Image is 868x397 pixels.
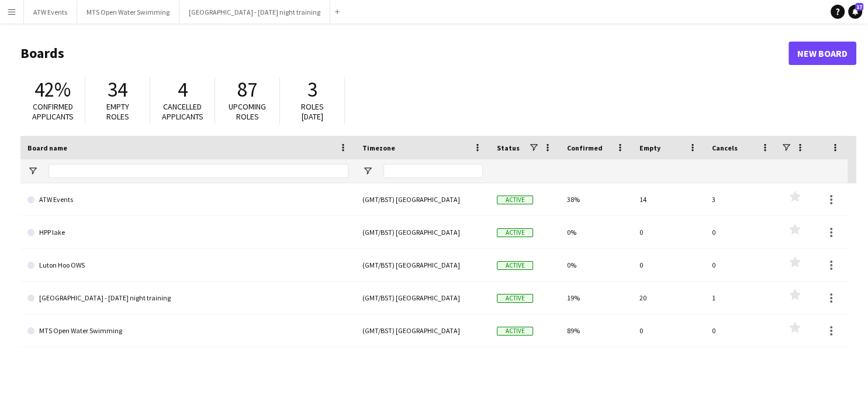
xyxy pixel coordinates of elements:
[355,183,490,215] div: (GMT/BST) [GEOGRAPHIC_DATA]
[355,216,490,248] div: (GMT/BST) [GEOGRAPHIC_DATA]
[355,282,490,314] div: (GMT/BST) [GEOGRAPHIC_DATA]
[560,314,632,347] div: 89%
[705,183,777,215] div: 3
[34,77,71,102] span: 42%
[632,314,705,347] div: 0
[497,228,533,237] span: Active
[355,314,490,347] div: (GMT/BST) [GEOGRAPHIC_DATA]
[712,143,738,152] span: Cancels
[229,101,266,122] span: Upcoming roles
[497,327,533,336] span: Active
[705,314,777,347] div: 0
[27,249,348,282] a: Luton Hoo OWS
[362,166,373,176] button: Open Filter Menu
[639,143,660,152] span: Empty
[632,282,705,314] div: 20
[27,216,348,249] a: HPP lake
[848,5,862,19] a: 17
[20,45,789,62] h1: Boards
[106,101,129,122] span: Empty roles
[362,143,395,152] span: Timezone
[497,261,533,270] span: Active
[705,249,777,281] div: 0
[27,143,67,152] span: Board name
[24,1,77,23] button: ATW Events
[560,183,632,215] div: 38%
[705,216,777,248] div: 0
[179,1,330,23] button: [GEOGRAPHIC_DATA] - [DATE] night training
[560,249,632,281] div: 0%
[497,143,520,152] span: Status
[307,77,317,102] span: 3
[237,77,257,102] span: 87
[855,3,863,11] span: 17
[383,164,483,178] input: Timezone Filter Input
[27,166,38,176] button: Open Filter Menu
[705,282,777,314] div: 1
[27,314,348,347] a: MTS Open Water Swimming
[301,101,324,122] span: Roles [DATE]
[497,196,533,204] span: Active
[178,77,188,102] span: 4
[355,249,490,281] div: (GMT/BST) [GEOGRAPHIC_DATA]
[27,183,348,216] a: ATW Events
[49,164,348,178] input: Board name Filter Input
[77,1,179,23] button: MTS Open Water Swimming
[108,77,127,102] span: 34
[32,101,74,122] span: Confirmed applicants
[632,216,705,248] div: 0
[27,282,348,314] a: [GEOGRAPHIC_DATA] - [DATE] night training
[632,249,705,281] div: 0
[497,294,533,303] span: Active
[560,282,632,314] div: 19%
[560,216,632,248] div: 0%
[789,42,856,65] a: New Board
[632,183,705,215] div: 14
[567,143,603,152] span: Confirmed
[162,101,203,122] span: Cancelled applicants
